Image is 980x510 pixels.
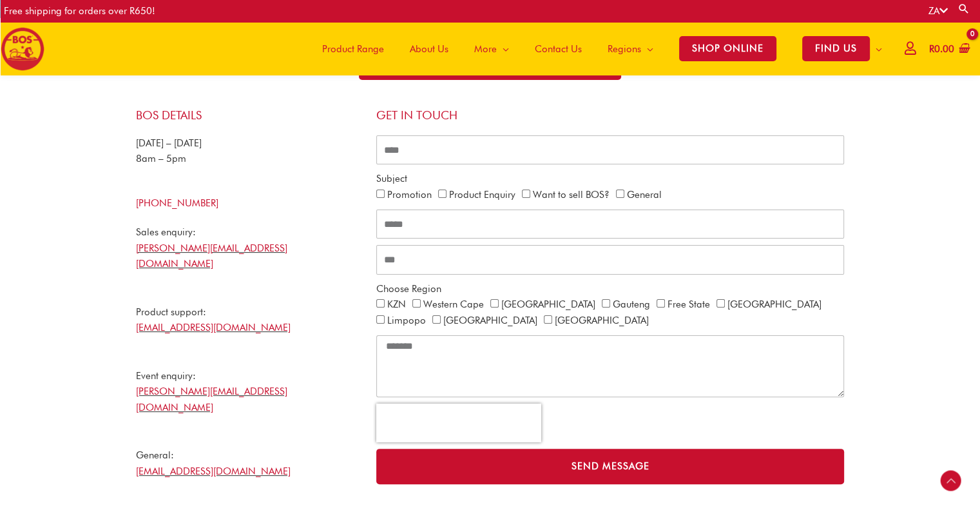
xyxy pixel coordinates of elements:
[376,108,845,123] h4: Get in touch
[309,22,397,75] a: Product Range
[627,189,662,201] label: General
[929,43,934,55] span: R
[136,153,186,164] span: 8am – 5pm
[136,108,363,123] h4: BOS Details
[613,299,650,310] label: Gauteng
[376,171,407,187] label: Subject
[666,22,789,75] a: SHOP ONLINE
[136,224,363,480] p: Sales enquiry: Product support: Event enquiry: General:
[387,315,426,326] label: Limpopo
[533,189,610,201] label: Want to sell BOS?
[595,22,666,75] a: Regions
[522,22,595,75] a: Contact Us
[929,43,954,55] bdi: 0.00
[461,22,522,75] a: More
[927,35,970,64] a: View Shopping Cart, empty
[957,3,970,15] a: Search button
[300,22,895,75] nav: Site Navigation
[376,404,541,442] iframe: reCAPTCHA
[443,315,537,326] label: [GEOGRAPHIC_DATA]
[376,135,845,491] form: CONTACT ALL
[668,299,710,310] label: Free State
[136,322,291,333] a: [EMAIL_ADDRESS][DOMAIN_NAME]
[928,5,948,17] a: ZA
[136,197,218,209] a: [PHONE_NUMBER]
[555,315,649,326] label: [GEOGRAPHIC_DATA]
[136,242,287,270] a: [PERSON_NAME][EMAIL_ADDRESS][DOMAIN_NAME]
[535,30,582,68] span: Contact Us
[136,466,291,477] a: [EMAIL_ADDRESS][DOMAIN_NAME]
[410,30,448,68] span: About Us
[608,30,641,68] span: Regions
[136,137,202,149] span: [DATE] – [DATE]
[322,30,384,68] span: Product Range
[679,36,776,61] span: SHOP ONLINE
[1,27,44,71] img: BOS logo finals-200px
[572,462,649,471] span: Send Message
[387,189,432,201] label: Promotion
[501,299,595,310] label: [GEOGRAPHIC_DATA]
[376,281,441,297] label: Choose Region
[136,386,287,413] a: [PERSON_NAME][EMAIL_ADDRESS][DOMAIN_NAME]
[474,30,497,68] span: More
[387,299,406,310] label: KZN
[727,299,821,310] label: [GEOGRAPHIC_DATA]
[423,299,484,310] label: Western Cape
[449,189,515,201] label: Product Enquiry
[802,36,870,61] span: FIND US
[397,22,461,75] a: About Us
[376,449,845,484] button: Send Message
